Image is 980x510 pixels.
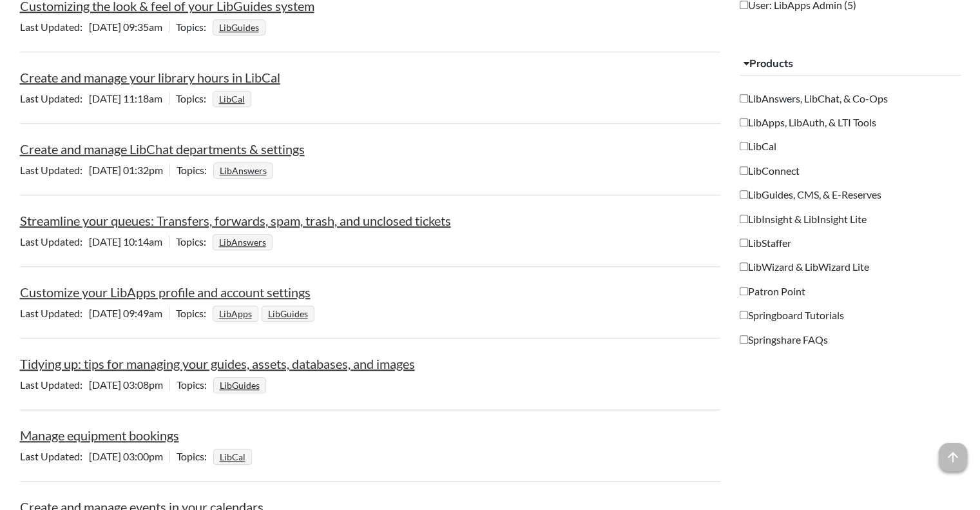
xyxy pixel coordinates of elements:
[177,378,213,391] span: Topics
[20,141,305,157] a: Create and manage LibChat departments & settings
[213,92,255,104] ul: Topics
[20,164,89,176] span: Last Updated
[939,444,967,460] a: arrow_upward
[740,139,776,153] label: LibCal
[740,164,800,178] label: LibConnect
[218,161,269,180] a: LibAnswers
[218,376,262,395] a: LibGuides
[20,307,89,319] span: Last Updated
[20,450,169,462] span: [DATE] 03:00pm
[740,92,888,106] label: LibAnswers, LibChat, & Co-Ops
[740,284,805,299] label: Patron Point
[20,164,169,176] span: [DATE] 01:32pm
[213,235,276,248] ul: Topics
[740,262,748,271] input: LibWizard & LibWizard Lite
[20,450,89,462] span: Last Updated
[266,304,310,323] a: LibGuides
[213,307,318,319] ul: Topics
[20,378,169,391] span: [DATE] 03:08pm
[740,335,748,344] input: Springshare FAQs
[176,21,213,33] span: Topics
[20,70,280,85] a: Create and manage your library hours in LibCal
[20,235,89,248] span: Last Updated
[740,52,961,75] button: Products
[217,233,268,251] a: LibAnswers
[740,166,748,175] input: LibConnect
[176,235,213,248] span: Topics
[740,115,876,130] label: LibApps, LibAuth, & LTI Tools
[177,450,213,462] span: Topics
[740,215,748,223] input: LibInsight & LibInsight Lite
[740,236,791,250] label: LibStaffer
[740,333,828,347] label: Springshare FAQs
[20,213,451,228] a: Streamline your queues: Transfers, forwards, spam, trash, and unclosed tickets
[217,90,247,108] a: LibCal
[740,260,869,274] label: LibWizard & LibWizard Lite
[20,235,169,248] span: [DATE] 10:14am
[20,92,169,104] span: [DATE] 11:18am
[213,164,276,176] ul: Topics
[20,21,89,33] span: Last Updated
[20,427,179,443] a: Manage equipment bookings
[20,21,169,33] span: [DATE] 09:35am
[740,94,748,103] input: LibAnswers, LibChat, & Co-Ops
[740,190,748,199] input: LibGuides, CMS, & E-Reserves
[740,308,844,322] label: Springboard Tutorials
[213,450,255,462] ul: Topics
[177,164,213,176] span: Topics
[740,118,748,126] input: LibApps, LibAuth, & LTI Tools
[740,287,748,295] input: Patron Point
[740,1,748,9] input: User: LibApps Admin (5)
[20,92,89,104] span: Last Updated
[217,304,254,323] a: LibApps
[20,378,89,391] span: Last Updated
[213,21,269,33] ul: Topics
[939,443,967,471] span: arrow_upward
[20,356,415,371] a: Tidying up: tips for managing your guides, assets, databases, and images
[213,378,269,391] ul: Topics
[20,284,311,300] a: Customize your LibApps profile and account settings
[20,307,169,319] span: [DATE] 09:49am
[217,18,261,37] a: LibGuides
[176,92,213,104] span: Topics
[740,311,748,319] input: Springboard Tutorials
[176,307,213,319] span: Topics
[740,212,867,226] label: LibInsight & LibInsight Lite
[218,447,247,466] a: LibCal
[740,188,881,202] label: LibGuides, CMS, & E-Reserves
[740,239,748,247] input: LibStaffer
[740,142,748,150] input: LibCal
